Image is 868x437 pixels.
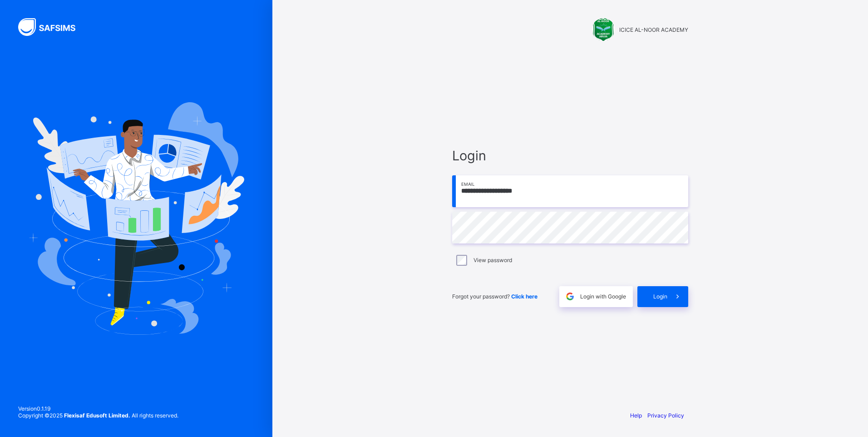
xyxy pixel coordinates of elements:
img: SAFSIMS Logo [18,18,86,36]
span: Version 0.1.19 [18,405,178,412]
span: Forgot your password? [452,293,538,300]
a: Help [630,412,642,419]
span: Login [653,293,667,300]
img: Hero Image [28,102,244,335]
a: Privacy Policy [647,412,684,419]
span: Login [452,148,688,164]
span: ICICE AL-NOOR ACADEMY [619,26,688,33]
a: Click here [511,293,538,300]
strong: Flexisaf Edusoft Limited. [64,412,130,419]
label: View password [473,257,512,263]
img: google.396cfc9801f0270233282035f929180a.svg [565,291,575,302]
span: Login with Google [580,293,626,300]
span: Copyright © 2025 All rights reserved. [18,412,178,419]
